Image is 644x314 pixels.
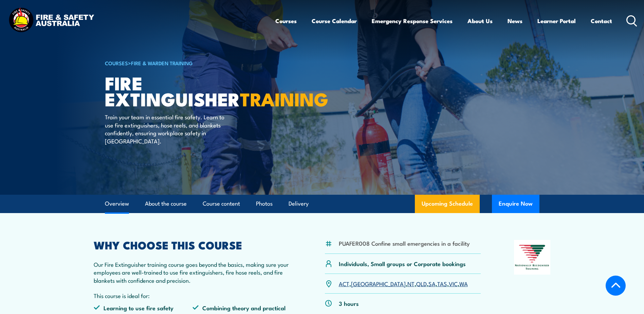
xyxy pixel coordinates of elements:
[514,240,551,275] img: Nationally Recognised Training logo.
[256,195,273,213] a: Photos
[537,12,576,30] a: Learner Portal
[459,279,468,287] a: WA
[591,12,612,30] a: Contact
[508,12,522,30] a: News
[275,12,297,30] a: Courses
[203,195,240,213] a: Course content
[467,12,493,30] a: About Us
[339,299,359,307] p: 3 hours
[240,84,328,112] strong: TRAINING
[105,113,229,145] p: Train your team in essential fire safety. Learn to use fire extinguishers, hose reels, and blanke...
[105,59,128,67] a: COURSES
[94,292,292,299] p: This course is ideal for:
[339,260,466,267] p: Individuals, Small groups or Corporate bookings
[339,239,470,247] li: PUAFER008 Confine small emergencies in a facility
[372,12,453,30] a: Emergency Response Services
[407,279,415,287] a: NT
[105,75,273,106] h1: Fire Extinguisher
[339,280,468,287] p: , , , , , , ,
[449,279,458,287] a: VIC
[94,260,292,284] p: Our Fire Extinguisher training course goes beyond the basics, making sure your employees are well...
[289,195,309,213] a: Delivery
[145,195,187,213] a: About the course
[415,195,480,213] a: Upcoming Schedule
[339,279,349,287] a: ACT
[416,279,427,287] a: QLD
[492,195,539,213] button: Enquire Now
[105,195,129,213] a: Overview
[131,59,193,67] a: Fire & Warden Training
[94,240,292,249] h2: WHY CHOOSE THIS COURSE
[437,279,447,287] a: TAS
[312,12,357,30] a: Course Calendar
[428,279,436,287] a: SA
[105,59,273,67] h6: >
[351,279,406,287] a: [GEOGRAPHIC_DATA]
